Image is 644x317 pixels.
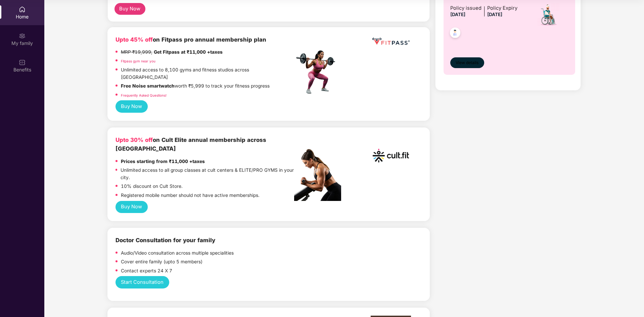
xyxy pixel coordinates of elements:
img: svg+xml;base64,PHN2ZyB4bWxucz0iaHR0cDovL3d3dy53My5vcmcvMjAwMC9zdmciIHdpZHRoPSI0OC45NDMiIGhlaWdodD... [447,25,463,42]
img: svg+xml;base64,PHN2ZyBpZD0iSG9tZSIgeG1sbnM9Imh0dHA6Ly93d3cudzMub3JnLzIwMDAvc3ZnIiB3aWR0aD0iMjAiIG... [19,6,26,13]
p: worth ₹5,999 to track your fitness progress [121,83,270,90]
p: Registered mobile number should not have active memberships. [121,192,260,199]
button: View details [450,57,484,68]
p: Unlimited access to all group classes at cult centers & ELITE/PRO GYMS in your city. [121,167,294,181]
div: Policy Expiry [487,4,517,12]
img: svg+xml;base64,PHN2ZyBpZD0iQmVuZWZpdHMiIHhtbG5zPSJodHRwOi8vd3d3LnczLm9yZy8yMDAwL3N2ZyIgd2lkdGg9Ij... [19,59,26,66]
button: Buy Now [116,100,148,113]
strong: Get Fitpass at ₹11,000 +taxes [154,49,223,55]
p: Contact experts 24 X 7 [121,267,172,275]
button: Buy Now [114,3,145,15]
img: fppp.png [371,35,411,48]
b: Doctor Consultation for your family [116,237,215,244]
img: hcp.png [294,249,341,258]
span: View details [456,60,478,66]
div: Policy issued [450,4,481,12]
b: on Fitpass pro annual membership plan [116,36,266,43]
p: Cover entire family (upto 5 members) [121,258,202,266]
img: svg+xml;base64,PHN2ZyB3aWR0aD0iMjAiIGhlaWdodD0iMjAiIHZpZXdCb3g9IjAgMCAyMCAyMCIgZmlsbD0ibm9uZSIgeG... [19,33,26,39]
img: cult.png [371,136,411,176]
img: fpp.png [294,49,341,96]
p: Audio/Video consultation across multiple specialities [121,250,234,257]
b: on Cult Elite annual membership across [GEOGRAPHIC_DATA] [116,137,266,152]
span: [DATE] [450,12,465,17]
strong: Prices starting from ₹11,000 +taxes [121,159,205,164]
img: pc2.png [294,149,341,201]
del: MRP ₹19,999, [121,49,152,55]
span: [DATE] [487,12,502,17]
button: Buy Now [116,201,148,213]
p: Unlimited access to 8,100 gyms and fitness studios across [GEOGRAPHIC_DATA] [121,66,294,81]
b: Upto 45% off [116,36,153,43]
b: Upto 30% off [116,137,153,143]
p: 10% discount on Cult Store. [121,183,183,190]
a: Fitpass gym near you [121,59,155,63]
a: Frequently Asked Questions! [121,93,167,97]
button: Start Consultation [116,276,169,288]
img: ekin.png [371,236,411,245]
img: icon [537,3,560,27]
strong: Free Noise smartwatch [121,83,175,89]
